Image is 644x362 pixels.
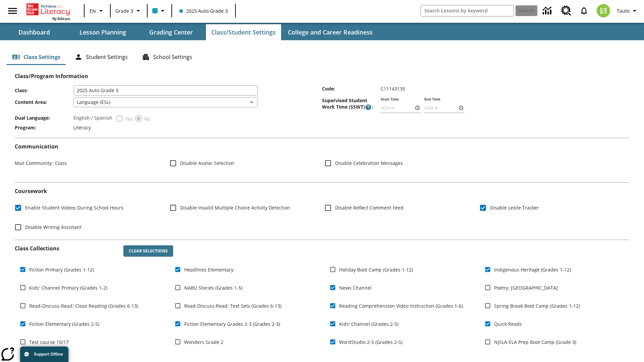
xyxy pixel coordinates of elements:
span: Class [53,160,67,166]
span: Kids' Channel (Grades 2-5) [339,320,398,327]
span: NJ Edition [52,16,70,21]
span: Disable Writing Assistant [25,224,82,231]
span: Read-Discuss-Read: Close Reading (Grades 6-13) [29,302,138,309]
a: Notifications [575,2,593,19]
label: Start Time [381,97,399,102]
span: No [143,115,151,122]
span: Mail Community : [15,160,53,166]
button: Support Offline [20,347,68,362]
button: College and Career Readiness [282,24,378,40]
span: Kids' Channel Primary (Grades 1-2) [29,284,107,291]
span: Fiction Primary (Grades 1-12) [29,266,94,273]
button: Lesson Planning [69,24,136,40]
label: End Time [424,97,440,102]
span: C11143135 [381,85,405,92]
div: Language (ESL) [73,97,258,107]
h2: Communication [15,143,629,150]
h2: Class Collections [15,245,118,252]
input: Class [73,85,258,96]
span: NABU Stories (Grades 1-5) [184,284,243,291]
span: Test course 10/17 [29,339,69,346]
span: Fiction Elementary (Grades 2-5) [29,320,99,327]
button: Language: EN, Select a language [87,5,108,17]
div: Home [26,2,70,21]
span: EN [90,7,96,14]
span: News Channel [339,284,372,291]
span: Disable Avatar Selection [180,160,234,167]
a: Home [26,3,70,16]
span: Poetry: [GEOGRAPHIC_DATA] [494,284,558,291]
span: Disable Celebration Messages [335,160,403,167]
input: search field [421,5,514,16]
span: Supervised Student Work Time (SSWT) : [322,97,381,111]
button: Profile/Settings [614,5,641,17]
span: Enable Student Videos During School Hours [25,204,123,211]
button: Dashboard [1,24,68,40]
span: NJSLA-ELA Prep Boot Camp (Grade 3) [494,339,576,346]
span: Tauto [617,7,630,14]
button: Select a new avatar [593,2,614,19]
button: Class color is light blue. Change class color [150,5,169,17]
button: Grading Center [138,24,205,40]
span: Dual Language : [15,115,73,121]
div: Communication [15,143,629,177]
div: Class/Student Settings [7,49,637,65]
a: Data Center [539,2,557,20]
button: Open side menu [3,1,22,21]
span: Grade 3 [115,7,133,14]
button: Class Settings [7,49,66,65]
span: Disable Reflect Comment Feed [335,204,404,211]
span: Yes [123,115,133,122]
span: 2025 Auto Grade 3 [179,7,228,14]
span: Reading Comprehension Video Instruction (Grades 1-6) [339,302,463,309]
button: Supervised Student Work Time is the timeframe when students can take LevelSet and when lessons ar... [365,104,372,111]
button: Class/Student Settings [206,24,281,40]
span: Read-Discuss-Read: Text Sets (Grades 6-13) [184,302,281,309]
span: Content Area : [15,99,73,105]
span: Quick Reads [494,320,522,327]
span: Literacy [73,124,91,131]
span: Wonders Grade 2 [184,339,223,346]
img: avatar image [597,4,610,17]
span: Disable Invalid Multiple Choice Activity Detection [180,204,290,211]
div: Coursework [15,188,629,234]
div: Class Collections [15,240,629,357]
span: Spring Break Boot Camp (Grades 1-12) [494,302,580,309]
h2: Class/Program Information [15,73,629,79]
span: Indigenous Heritage (Grades 1-12) [494,266,571,273]
div: Class/Program Information [15,79,629,132]
span: Code : [322,85,381,92]
span: Disable Lexile Tracker [490,204,539,211]
span: Holiday Boot Camp (Grades 1-12) [339,266,413,273]
span: Class : [15,87,73,94]
span: Headlines Elementary [184,266,233,273]
label: English / Spanish [73,115,112,123]
span: Support Offline [34,352,63,357]
span: Fiction Elementary Grades 2-3 (Grades 2-3) [184,320,280,327]
button: Grade: Grade 3, Select a grade [113,5,145,17]
h2: Course work [15,188,629,194]
span: WordStudio 2-5 (Grades 2-5) [339,339,402,346]
span: Program : [15,124,73,131]
button: Clear Selections [123,245,173,257]
button: Student Settings [69,49,133,65]
button: School Settings [137,49,198,65]
a: Resource Center, Will open in new tab [557,2,575,20]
